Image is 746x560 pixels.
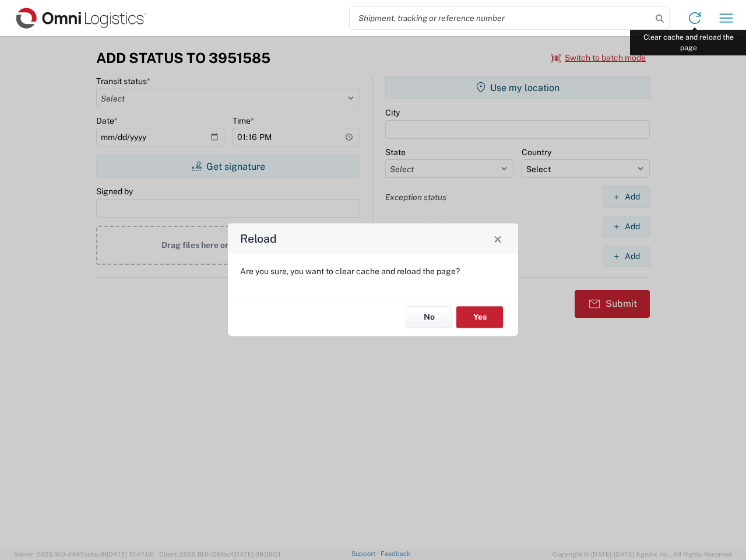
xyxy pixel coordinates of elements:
input: Shipment, tracking or reference number [350,7,652,29]
button: No [406,306,452,328]
button: Yes [456,306,503,328]
p: Are you sure, you want to clear cache and reload the page? [240,266,506,276]
button: Close [490,230,506,247]
h4: Reload [240,230,277,247]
